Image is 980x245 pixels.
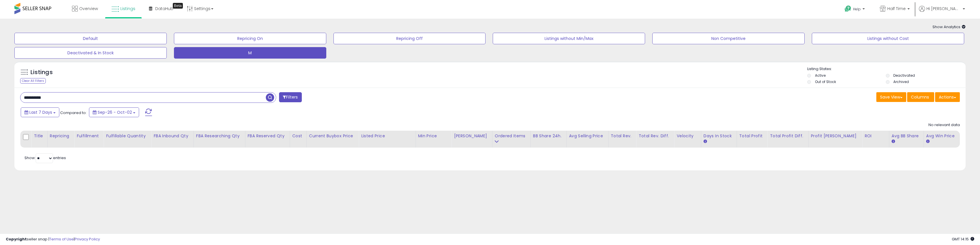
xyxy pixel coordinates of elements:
[569,133,606,139] div: Avg Selling Price
[14,33,167,44] button: Default
[493,33,645,44] button: Listings without Min/Max
[174,33,326,44] button: Repricing On
[24,155,66,161] span: Show: entries
[50,133,72,139] div: Repricing
[14,47,167,59] button: Deactivated & In Stock
[98,109,132,115] span: Sep-26 - Oct-02
[815,73,826,78] label: Active
[853,7,861,11] span: Help
[611,133,634,139] div: Total Rev.
[31,68,53,76] h5: Listings
[333,33,486,44] button: Repricing Off
[309,133,356,139] div: Current Buybox Price
[865,133,887,139] div: ROI
[926,133,957,139] div: Avg Win Price
[704,133,734,139] div: Days In Stock
[6,237,100,242] div: seller snap | |
[652,33,805,44] button: Non Competitive
[638,133,672,139] div: Total Rev. Diff.
[676,133,699,139] div: Velocity
[155,6,173,11] span: DataHub
[952,236,974,242] span: 2025-10-10 14:15 GMT
[911,94,929,100] span: Columns
[361,133,413,139] div: Listed Price
[926,139,930,144] small: Avg Win Price.
[919,6,965,19] a: Hi [PERSON_NAME]
[815,79,836,84] label: Out of Stock
[292,133,304,139] div: Cost
[533,133,564,139] div: BB Share 24h.
[926,6,961,11] span: Hi [PERSON_NAME]
[173,3,183,9] div: Tooltip anchor
[174,47,326,59] button: M
[418,133,449,139] div: Min Price
[454,133,490,139] div: [PERSON_NAME]
[893,79,909,84] label: Archived
[75,236,100,242] a: Privacy Policy
[907,92,934,102] button: Columns
[60,110,87,115] span: Compared to:
[892,133,921,139] div: Avg BB Share
[887,6,906,11] span: Half Time
[892,139,895,144] small: Avg BB Share.
[770,133,806,139] div: Total Profit Diff.
[812,33,964,44] button: Listings without Cost
[49,236,74,242] a: Terms of Use
[77,133,101,139] div: Fulfillment
[89,107,139,117] button: Sep-26 - Oct-02
[495,133,528,139] div: Ordered Items
[120,6,135,11] span: Listings
[876,92,906,102] button: Save View
[21,107,59,117] button: Last 7 Days
[6,236,27,242] strong: Copyright
[844,5,852,12] i: Get Help
[811,133,860,139] div: Profit [PERSON_NAME]
[935,92,960,102] button: Actions
[29,109,52,115] span: Last 7 Days
[928,122,960,128] div: No relevant data
[106,133,149,139] div: Fulfillable Quantity
[79,6,98,11] span: Overview
[840,1,871,19] a: Help
[196,133,243,139] div: FBA Researching Qty
[20,78,46,84] div: Clear All Filters
[704,139,707,144] small: Days In Stock.
[807,66,966,72] p: Listing States:
[279,92,302,102] button: Filters
[34,133,45,139] div: Title
[932,24,966,30] span: Show Analytics
[153,133,191,139] div: FBA inbound Qty
[739,133,765,139] div: Total Profit
[893,73,915,78] label: Deactivated
[248,133,287,139] div: FBA Reserved Qty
